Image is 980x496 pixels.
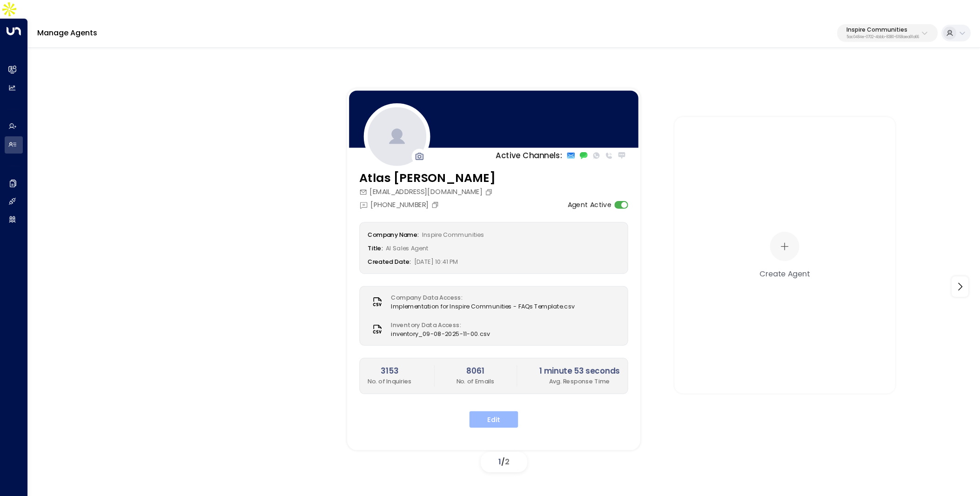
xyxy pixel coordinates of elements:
h2: 8061 [456,365,495,376]
h3: Atlas [PERSON_NAME] [359,169,496,187]
div: [EMAIL_ADDRESS][DOMAIN_NAME] [359,187,496,197]
label: Company Data Access: [391,293,570,302]
p: Avg. Response Time [539,377,620,386]
span: Implementation for Inspire Communities - FAQs Template.csv [391,302,575,311]
p: No. of Inquiries [368,377,412,386]
span: Inspire Communities [422,230,484,239]
p: 5ac0484e-0702-4bbb-8380-6168aea91a66 [846,35,919,39]
button: Copy [431,201,442,208]
h2: 3153 [368,365,412,376]
label: Inventory Data Access: [391,321,486,329]
button: Edit [470,411,518,428]
button: Copy [485,188,495,196]
span: AI Sales Agent [386,244,428,252]
span: 1 [498,456,501,467]
span: inventory_09-08-2025-11-00.csv [391,329,490,338]
label: Company Name: [368,230,419,239]
span: [DATE] 10:41 PM [414,257,457,266]
div: Create Agent [759,268,810,279]
span: 2 [505,456,510,467]
h2: 1 minute 53 seconds [539,365,620,376]
button: Inspire Communities5ac0484e-0702-4bbb-8380-6168aea91a66 [837,24,938,42]
label: Agent Active [568,199,612,209]
p: Inspire Communities [846,27,919,33]
label: Title: [368,244,383,252]
div: / [481,452,527,472]
a: Manage Agents [37,27,97,38]
p: Active Channels: [496,149,562,161]
label: Created Date: [368,257,411,266]
div: [PHONE_NUMBER] [359,199,441,209]
p: No. of Emails [456,377,495,386]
